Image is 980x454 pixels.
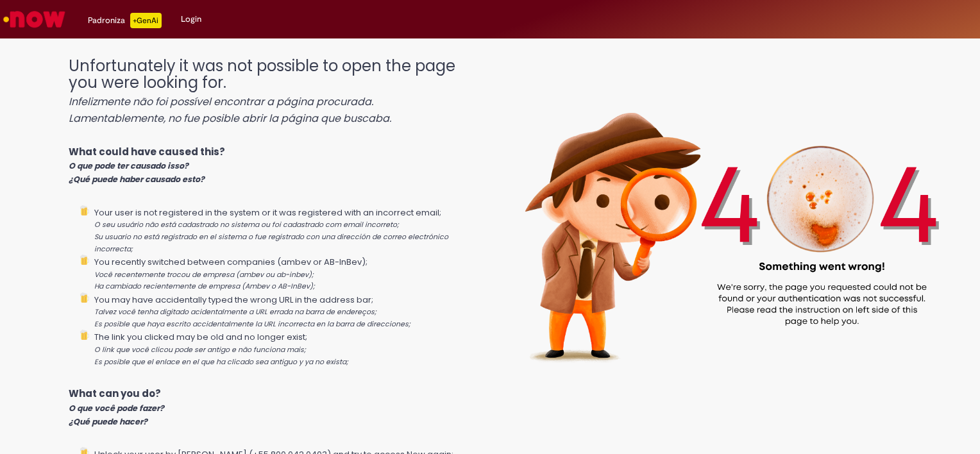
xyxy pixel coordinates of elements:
[478,45,980,394] img: 404_ambev_new.png
[69,416,148,427] i: ¿Qué puede hacer?
[69,58,478,126] h1: Unfortunately it was not possible to open the page you were looking for.
[69,111,391,126] i: Lamentablemente, no fue posible abrir la página que buscaba.
[69,387,478,428] p: What can you do?
[130,13,162,28] p: +GenAi
[94,205,478,255] li: Your user is not registered in the system or it was registered with an incorrect email;
[69,145,478,186] p: What could have caused this?
[1,6,67,32] img: ServiceNow
[94,255,478,292] li: You recently switched between companies (ambev or AB-InBev);
[94,357,348,367] i: Es posible que el enlace en el que ha clicado sea antiguo y ya no exista;
[94,319,410,329] i: Es posible que haya escrito accidentalmente la URL incorrecta en la barra de direcciones;
[94,220,399,230] i: O seu usuário não está cadastrado no sistema ou foi cadastrado com email incorreto;
[94,282,315,291] i: Ha cambiado recientemente de empresa (Ambev o AB-InBev);
[69,174,205,185] i: ¿Qué puede haber causado esto?
[94,330,478,367] li: The link you clicked may be old and no longer exist;
[94,345,306,355] i: O link que você clicou pode ser antigo e não funciona mais;
[88,13,162,28] div: Padroniza
[69,403,164,414] i: O que você pode fazer?
[94,232,448,254] i: Su usuario no está registrado en el sistema o fue registrado con una dirección de correo electrón...
[94,307,376,317] i: Talvez você tenha digitado acidentalmente a URL errada na barra de endereços;
[69,94,373,109] i: Infelizmente não foi possível encontrar a página procurada.
[94,292,478,330] li: You may have accidentally typed the wrong URL in the address bar;
[69,160,189,171] i: O que pode ter causado isso?
[94,270,314,280] i: Você recentemente trocou de empresa (ambev ou ab-inbev);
